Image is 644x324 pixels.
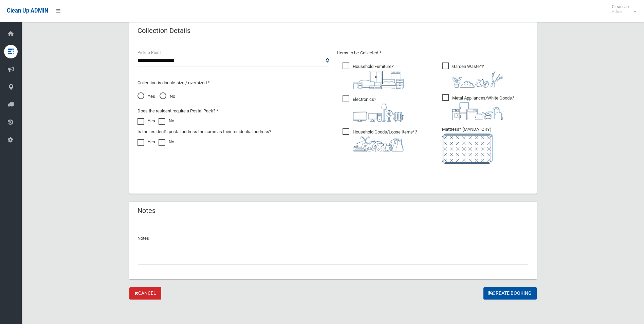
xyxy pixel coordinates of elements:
[483,287,537,300] button: Create Booking
[442,127,529,164] span: Mattress* (MANDATORY)
[137,79,329,87] p: Collection is double size / oversized *
[343,62,404,89] span: Household Furniture
[612,9,629,14] small: Admin
[343,128,417,151] span: Household Goods/Loose Items*
[137,234,529,242] p: Notes
[159,117,174,125] label: No
[442,133,493,164] img: e7408bece873d2c1783593a074e5cb2f.png
[452,71,503,88] img: 4fd8a5c772b2c999c83690221e5242e0.png
[442,62,503,88] span: Garden Waste*
[353,136,404,151] img: b13cc3517677393f34c0a387616ef184.png
[452,95,514,120] i: ?
[129,24,199,37] header: Collection Details
[353,104,404,122] img: 394712a680b73dbc3d2a6a3a7ffe5a07.png
[129,287,161,300] a: Cancel
[160,92,175,101] span: No
[353,71,404,89] img: aa9efdbe659d29b613fca23ba79d85cb.png
[442,94,514,120] span: Metal Appliances/White Goods
[137,117,155,125] label: Yes
[7,7,48,14] span: Clean Up ADMIN
[353,64,404,89] i: ?
[137,138,155,146] label: Yes
[452,64,503,88] i: ?
[452,102,503,120] img: 36c1b0289cb1767239cdd3de9e694f19.png
[353,129,417,151] i: ?
[159,138,174,146] label: No
[137,92,155,101] span: Yes
[337,49,529,57] p: Items to be Collected *
[137,107,218,115] label: Does the resident require a Postal Pack? *
[353,97,404,122] i: ?
[608,4,636,14] span: Clean Up
[137,128,271,136] label: Is the resident's postal address the same as their residential address?
[129,204,164,217] header: Notes
[343,95,404,122] span: Electronics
